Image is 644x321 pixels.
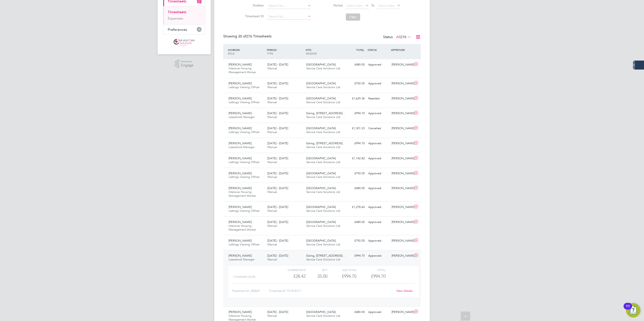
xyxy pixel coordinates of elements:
[366,46,390,54] div: STATUS
[267,52,273,55] span: TYPE
[311,48,312,52] span: /
[343,110,366,117] div: £994.70
[267,171,288,175] span: [DATE] - [DATE]
[390,140,413,147] div: [PERSON_NAME]
[306,160,340,164] span: Service Care Solutions Ltd
[306,205,336,209] span: [GEOGRAPHIC_DATA]
[267,242,277,246] span: Manual
[306,145,340,149] span: Service Care Solutions Ltd
[174,39,195,46] img: servicecare-logo-retina.png
[343,95,366,102] div: £1,629.36
[168,16,183,20] a: Expenses
[229,224,256,231] span: Intensive Housing Management Worker
[343,218,366,226] div: £480.00
[343,140,366,147] div: £994.70
[168,10,186,14] a: Timesheets
[366,80,390,87] div: Approved
[390,218,413,226] div: [PERSON_NAME]
[232,287,269,295] div: Placement ID: 280869
[163,39,205,46] a: Go to home page
[267,220,288,224] span: [DATE] - [DATE]
[343,125,366,132] div: £1,301.23
[306,239,336,242] span: [GEOGRAPHIC_DATA]
[266,46,304,57] div: PERIOD
[229,160,260,164] span: Lettings Viewing Officer
[343,203,366,211] div: £1,278.60
[267,115,277,119] span: Manual
[267,3,311,9] input: Search for...
[306,171,336,175] span: [GEOGRAPHIC_DATA]
[306,242,340,246] span: Service Care Solutions Ltd
[366,110,390,117] div: Approved
[400,35,406,39] span: 276
[229,66,256,74] span: Intensive Housing Management Worker
[267,156,288,160] span: [DATE] - [DATE]
[306,141,345,145] span: Ealing, [STREET_ADDRESS]…
[244,14,264,18] label: Timesheet ID
[229,310,252,314] span: [PERSON_NAME]
[390,308,413,316] div: [PERSON_NAME]
[356,48,364,52] span: TOTAL
[626,303,640,317] button: Open Resource Center, 11 new notifications
[229,186,252,190] span: [PERSON_NAME]
[229,100,260,104] span: Lettings Viewing Officer
[238,34,271,39] span: 276 Timesheets
[343,155,366,162] div: £1,142.82
[238,34,246,39] span: 30 of
[181,63,194,67] span: Engage
[229,85,260,89] span: Lettings Viewing Officer
[227,46,266,57] div: WORKER
[383,34,412,40] div: Status
[228,52,235,55] span: ROLE
[267,145,277,149] span: Manual
[163,24,205,34] button: Preferences
[306,209,340,213] span: Service Care Solutions Ltd
[306,126,336,130] span: [GEOGRAPHIC_DATA]
[229,126,252,130] span: [PERSON_NAME]
[343,61,366,68] div: £480.00
[366,185,390,192] div: Approved
[306,220,336,224] span: [GEOGRAPHIC_DATA]
[366,308,390,316] div: Approved
[267,85,277,89] span: Manual
[306,156,336,160] span: [GEOGRAPHIC_DATA]
[267,209,277,213] span: Manual
[366,125,390,132] div: Cancelled
[267,190,277,194] span: Manual
[306,111,345,115] span: Ealing, [STREET_ADDRESS]…
[306,66,340,70] span: Service Care Solutions Ltd
[168,27,187,32] span: Preferences
[229,242,260,246] span: Lettings Viewing Officer
[277,273,306,280] div: £28.42
[343,170,366,177] div: £792.05
[366,95,390,102] div: Rejected
[267,160,277,164] span: Manual
[306,81,336,85] span: [GEOGRAPHIC_DATA]
[306,258,340,261] span: Service Care Solutions Ltd
[239,48,240,52] span: /
[267,126,288,130] span: [DATE] - [DATE]
[306,267,327,273] div: QTY
[229,111,252,115] span: [PERSON_NAME]
[267,310,288,314] span: [DATE] - [DATE]
[366,140,390,147] div: Approved
[267,175,277,179] span: Manual
[390,252,413,260] div: [PERSON_NAME]
[229,156,252,160] span: [PERSON_NAME]
[390,110,413,117] div: [PERSON_NAME]
[343,237,366,245] div: £792.05
[267,66,277,70] span: Manual
[626,306,630,312] div: 11
[366,237,390,245] div: Approved
[390,185,413,192] div: [PERSON_NAME]
[229,254,252,258] span: [PERSON_NAME]
[343,252,366,260] div: £994.70
[267,254,288,258] span: [DATE] - [DATE]
[229,220,252,224] span: [PERSON_NAME]
[390,61,413,68] div: [PERSON_NAME]
[267,314,277,318] span: Manual
[306,224,340,228] span: Service Care Solutions Ltd
[366,252,390,260] div: Approved
[390,237,413,245] div: [PERSON_NAME]
[229,239,252,242] span: [PERSON_NAME]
